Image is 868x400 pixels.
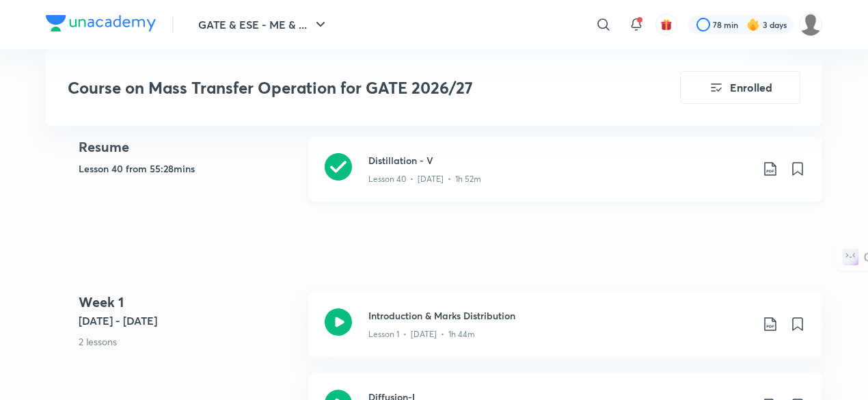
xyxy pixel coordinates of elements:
h3: Course on Mass Transfer Operation for GATE 2026/27 [68,78,603,98]
button: GATE & ESE - ME & ... [190,11,337,38]
button: avatar [655,14,677,36]
h4: Week 1 [79,292,297,312]
img: avatar [660,18,673,31]
a: Distillation - VLesson 40 • [DATE] • 1h 52m [308,137,822,218]
img: Company Logo [46,15,156,31]
a: Company Logo [46,15,156,35]
p: Lesson 1 • [DATE] • 1h 44m [368,328,475,341]
p: Lesson 40 • [DATE] • 1h 52m [368,173,481,185]
img: streak [746,18,760,31]
a: Introduction & Marks DistributionLesson 1 • [DATE] • 1h 44m [308,292,822,373]
h4: Resume [79,137,297,157]
button: Enrolled [680,71,800,104]
img: yash Singh [799,13,822,36]
p: 2 lessons [79,334,297,349]
h5: Lesson 40 from 55:28mins [79,161,297,176]
h5: [DATE] - [DATE] [79,312,297,329]
h3: Introduction & Marks Distribution [368,308,751,323]
h3: Distillation - V [368,153,751,168]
